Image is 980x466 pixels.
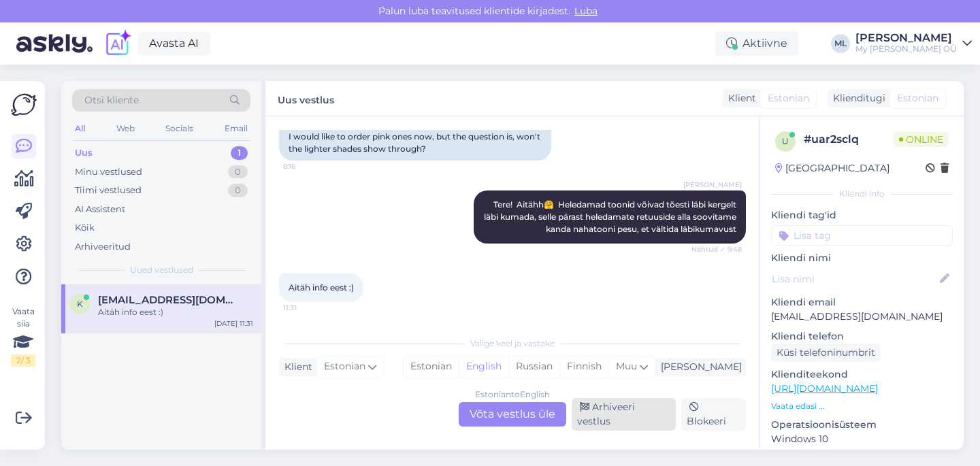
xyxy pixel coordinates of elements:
span: Estonian [768,91,809,105]
div: Arhiveeri vestlus [572,398,676,431]
div: Blokeeri [681,398,746,431]
div: Russian [508,356,559,377]
div: 0 [228,165,248,179]
span: 11:31 [283,303,334,313]
div: Tiimi vestlused [75,184,142,197]
span: [PERSON_NAME] [683,180,742,190]
p: Vaata edasi ... [771,400,953,412]
span: Luba [570,5,602,17]
label: Uus vestlus [278,89,334,107]
div: Minu vestlused [75,165,142,179]
p: Windows 10 [771,432,953,446]
div: Uus [75,146,93,160]
div: Vaata siia [11,305,35,367]
div: Finnish [559,356,608,377]
div: AI Assistent [75,203,125,216]
p: Operatsioonisüsteem [771,418,953,432]
img: Askly Logo [11,92,37,118]
span: u [782,136,789,146]
span: Tere! Aitähh🤗 Heledamad toonid võivad tõesti läbi kergelt läbi kumada, selle pärast heledamate re... [484,199,738,234]
p: Kliendi tag'id [771,208,953,222]
span: kerttu.manniste@gmail.com [98,294,240,306]
p: [EMAIL_ADDRESS][DOMAIN_NAME] [771,310,953,324]
div: Klient [723,91,756,105]
div: Aktiivne [715,31,798,56]
div: 1 [231,146,248,160]
div: Estonian [404,356,459,377]
div: Kliendi info [771,188,953,200]
p: Kliendi email [771,295,953,310]
input: Lisa nimi [772,271,937,286]
div: [PERSON_NAME] [855,33,957,44]
div: Socials [163,120,196,137]
div: Arhiveeritud [75,240,131,254]
div: Küsi telefoninumbrit [771,344,881,362]
p: Kliendi telefon [771,329,953,344]
div: All [72,120,88,137]
span: Otsi kliente [84,93,139,107]
div: 2 / 3 [11,354,35,367]
p: Klienditeekond [771,367,953,382]
div: Aitäh info eest :) [98,306,253,318]
div: Estonian to English [475,388,550,401]
span: 8:16 [283,161,334,171]
div: [PERSON_NAME] [655,360,742,374]
div: [GEOGRAPHIC_DATA] [775,161,889,176]
span: k [77,299,83,309]
span: Online [894,132,949,147]
div: 0 [228,184,248,197]
a: [URL][DOMAIN_NAME] [771,382,878,395]
div: Hello. I'm asking about women's leggings. First of all, I commend them, they are very nice and co... [279,101,551,161]
div: [DATE] 11:31 [214,318,253,329]
div: Kõik [75,221,95,235]
div: Valige keel ja vastake [279,337,746,350]
a: Avasta AI [137,32,210,55]
div: My [PERSON_NAME] OÜ [855,44,957,54]
div: # uar2sclq [804,131,894,148]
span: Aitäh info eest :) [289,282,354,293]
span: Muu [616,360,637,372]
div: Võta vestlus üle [459,402,566,427]
div: Klient [279,360,312,374]
div: Web [114,120,137,137]
div: Klienditugi [828,91,885,105]
input: Lisa tag [771,225,953,246]
span: Estonian [324,359,365,374]
div: Email [222,120,250,137]
span: Uued vestlused [130,264,193,276]
div: English [459,356,508,377]
div: ML [831,34,850,53]
p: Kliendi nimi [771,251,953,265]
span: Nähtud ✓ 9:48 [691,244,742,254]
a: [PERSON_NAME]My [PERSON_NAME] OÜ [855,33,972,54]
img: explore-ai [103,29,132,58]
span: Estonian [897,91,938,105]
